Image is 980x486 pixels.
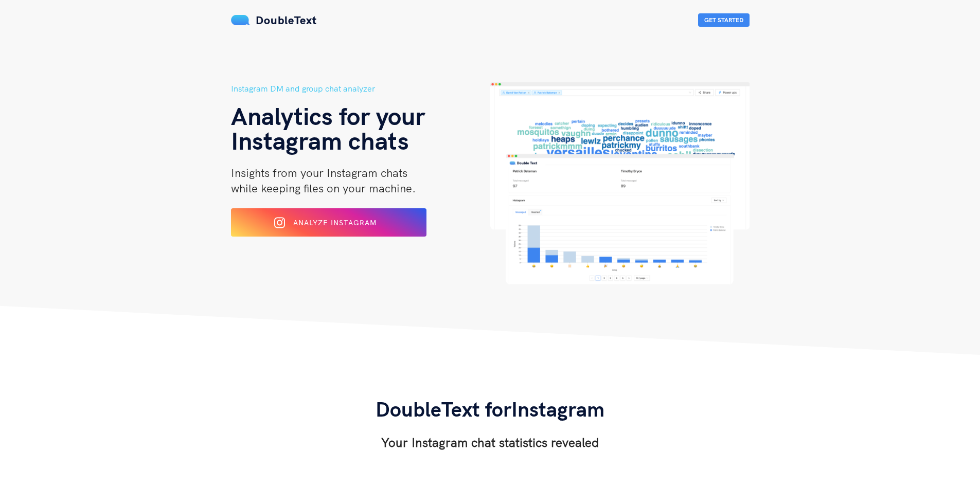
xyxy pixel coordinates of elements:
[231,208,426,237] button: Analyze Instagram
[231,15,251,25] img: mS3x8y1f88AAAAABJRU5ErkJggg==
[231,100,425,131] span: Analytics for your
[231,13,317,27] a: DoubleText
[376,434,604,451] h3: Your Instagram chat statistics revealed
[231,222,426,231] a: Analyze Instagram
[698,13,750,27] button: Get Started
[231,125,409,156] span: Instagram chats
[231,166,407,180] span: Insights from your Instagram chats
[231,82,490,95] h5: Instagram DM and group chat analyzer
[376,396,604,422] span: DoubleText for Instagram
[490,82,750,284] img: hero
[231,181,416,195] span: while keeping files on your machine.
[293,218,377,227] span: Analyze Instagram
[256,13,317,27] span: DoubleText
